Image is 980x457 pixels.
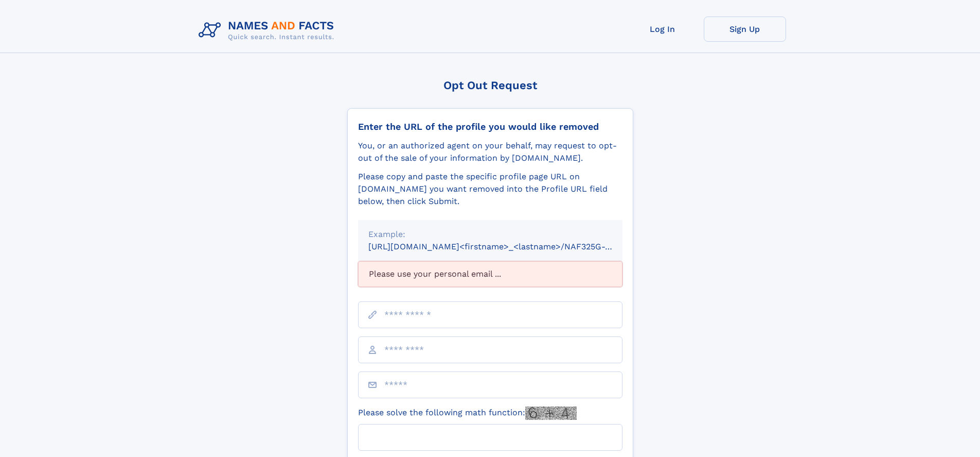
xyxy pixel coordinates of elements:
div: Example: [368,228,612,241]
div: Enter the URL of the profile you would like removed [358,121,622,132]
a: Log In [621,16,704,42]
small: [URL][DOMAIN_NAME]<firstname>_<lastname>/NAF325G-xxxxxxxx [368,242,642,251]
a: Sign Up [704,16,786,42]
label: Please solve the following math function: [358,407,577,420]
div: Please copy and paste the specific profile page URL on [DOMAIN_NAME] you want removed into the Pr... [358,171,622,208]
img: Logo Names and Facts [194,16,343,44]
div: Please use your personal email ... [358,261,622,287]
div: Opt Out Request [347,79,633,92]
div: You, or an authorized agent on your behalf, may request to opt-out of the sale of your informatio... [358,140,622,164]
